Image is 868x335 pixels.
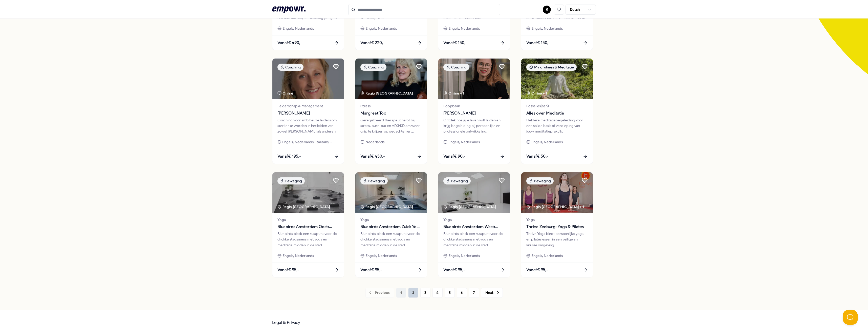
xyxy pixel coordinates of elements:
[443,40,467,46] span: Vanaf € 150,-
[531,253,563,258] span: Engels, Nederlands
[526,103,588,109] span: Losse les(sen)
[277,117,339,134] div: Coaching voor ambitieuze leiders om sterker te worden in het leiden van zowel [PERSON_NAME] als a...
[443,153,465,160] span: Vanaf € 90,-
[277,177,305,184] div: Beweging
[438,172,510,277] a: package imageBewegingRegio [GEOGRAPHIC_DATA] YogaBluebirds Amsterdam West: Yoga & WelzijnBluebird...
[526,40,550,46] span: Vanaf € 150,-
[531,139,563,145] span: Engels, Nederlands
[277,267,299,273] span: Vanaf € 95,-
[360,103,422,109] span: Stress
[448,139,480,145] span: Engels, Nederlands
[277,224,339,230] span: Bluebirds Amsterdam Oost: Yoga & Welzijn
[355,172,427,277] a: package imageBewegingRegio [GEOGRAPHIC_DATA] YogaBluebirds Amsterdam Zuid: Yoga & WelzijnBluebird...
[355,59,427,99] img: package image
[443,90,464,96] div: Online + 1
[283,26,314,31] span: Engels, Nederlands
[360,40,385,46] span: Vanaf € 220,-
[521,58,593,164] a: package imageMindfulness & MeditatieOnline + 1Losse les(sen)Alles over MeditatieHeldere meditatie...
[277,110,339,117] span: [PERSON_NAME]
[443,217,505,222] span: Yoga
[526,231,588,248] div: Thrive Yoga biedt persoonlijke yoga- en pilateslessen in een veilige en knusse omgeving.
[521,59,593,99] img: package image
[408,288,418,298] button: 2
[443,110,505,117] span: [PERSON_NAME]
[445,288,455,298] button: 5
[543,6,551,14] button: K
[438,58,510,164] a: package imageCoachingOnline + 1Loopbaan[PERSON_NAME]Ontdek hoe jij je leven wilt leiden en krijg ...
[526,217,588,222] span: Yoga
[443,231,505,248] div: Bluebirds biedt een rustpunt voor de drukke stadsmens met yoga en meditatie midden in de stad.
[443,64,469,71] div: Coaching
[272,320,300,325] a: Legal & Privacy
[443,224,505,230] span: Bluebirds Amsterdam West: Yoga & Welzijn
[272,172,344,213] img: package image
[521,172,593,213] img: package image
[526,110,588,117] span: Alles over Meditatie
[438,172,510,213] img: package image
[526,267,548,273] span: Vanaf € 95,-
[277,217,339,222] span: Yoga
[360,90,414,96] div: Regio [GEOGRAPHIC_DATA]
[443,267,465,273] span: Vanaf € 95,-
[526,64,577,71] div: Mindfulness & Meditatie
[420,288,430,298] button: 3
[277,103,339,109] span: Leiderschap & Management
[843,310,858,325] iframe: Help Scout Beacon - Open
[432,288,443,298] button: 4
[526,153,548,160] span: Vanaf € 50,-
[360,153,385,160] span: Vanaf € 450,-
[526,224,588,230] span: Thrive Zeeburg: Yoga & Pilates
[531,26,563,31] span: Engels, Nederlands
[272,172,344,277] a: package imageBewegingRegio [GEOGRAPHIC_DATA] YogaBluebirds Amsterdam Oost: Yoga & WelzijnBluebird...
[272,59,344,99] img: package image
[365,26,397,31] span: Engels, Nederlands
[443,204,497,210] div: Regio [GEOGRAPHIC_DATA]
[526,117,588,134] div: Heldere meditatiebegeleiding voor een solide basis of verdieping van jouw meditatiepraktijk.
[355,172,427,213] img: package image
[277,231,339,248] div: Bluebirds biedt een rustpunt voor de drukke stadsmens met yoga en meditatie midden in de stad.
[448,26,480,31] span: Engels, Nederlands
[360,177,388,184] div: Beweging
[360,204,414,210] div: Regio [GEOGRAPHIC_DATA]
[365,253,397,258] span: Engels, Nederlands
[360,267,382,273] span: Vanaf € 95,-
[526,204,585,210] div: Regio [GEOGRAPHIC_DATA] + 11
[360,231,422,248] div: Bluebirds biedt een rustpunt voor de drukke stadsmens met yoga en meditatie midden in de stad.
[283,253,314,258] span: Engels, Nederlands
[355,58,427,164] a: package imageCoachingRegio [GEOGRAPHIC_DATA] StressMargreet TopGeregistreerd therapeut helpt bij ...
[521,172,593,277] a: package imageBewegingRegio [GEOGRAPHIC_DATA] + 11YogaThrive Zeeburg: Yoga & PilatesThrive Yoga bi...
[443,177,471,184] div: Beweging
[526,177,554,184] div: Beweging
[360,224,422,230] span: Bluebirds Amsterdam Zuid: Yoga & Welzijn
[457,288,467,298] button: 6
[277,40,302,46] span: Vanaf € 490,-
[360,217,422,222] span: Yoga
[448,253,480,258] span: Engels, Nederlands
[365,139,384,145] span: Nederlands
[277,64,303,71] div: Coaching
[481,288,503,298] button: Next
[277,90,293,96] div: Online
[443,103,505,109] span: Loopbaan
[360,117,422,134] div: Geregistreerd therapeut helpt bij stress, burn-out en AD(H)D om weer grip te krijgen op gedachten...
[282,139,339,145] span: Engels, Nederlands, Italiaans, Zweeds
[469,288,479,298] button: 7
[277,153,301,160] span: Vanaf € 195,-
[438,59,510,99] img: package image
[277,204,331,210] div: Regio [GEOGRAPHIC_DATA]
[272,58,344,164] a: package imageCoachingOnlineLeiderschap & Management[PERSON_NAME]Coaching voor ambitieuze leiders ...
[443,117,505,134] div: Ontdek hoe jij je leven wilt leiden en krijg begeleiding bij persoonlijke en professionele ontwik...
[348,4,500,15] input: Search for products, categories or subcategories
[360,110,422,117] span: Margreet Top
[526,90,547,96] div: Online + 1
[360,64,386,71] div: Coaching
